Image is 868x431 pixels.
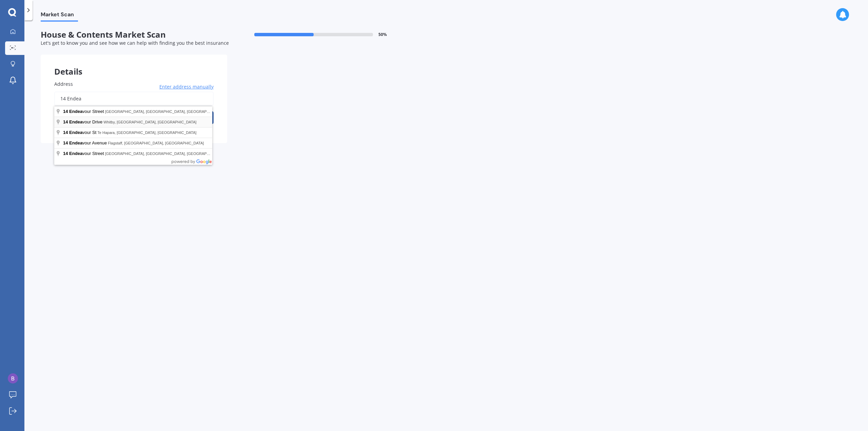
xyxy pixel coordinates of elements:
span: Endea [69,109,82,114]
span: Enter address manually [159,83,214,90]
span: vour Street [63,109,105,114]
span: Address [54,81,73,87]
span: vour St [63,130,97,135]
span: 14 [63,130,68,135]
span: 14 [63,119,68,124]
div: Details [41,55,227,75]
span: Whitby, [GEOGRAPHIC_DATA], [GEOGRAPHIC_DATA] [103,120,196,124]
span: 50 % [378,32,387,37]
span: 14 [63,140,68,145]
span: Let's get to know you and see how we can help with finding you the best insurance [41,40,229,46]
span: House & Contents Market Scan [41,30,227,40]
span: vour Drive [63,119,103,124]
img: ACg8ocJ8vqW84FkAxkks5JQ2bbGW4txQPyO1h-0bkeG9TElgsPHYHw=s96-c [8,373,18,384]
span: vour Street [63,151,105,156]
span: Endea [69,119,82,124]
span: Endea [69,140,82,145]
span: Endea [69,130,82,135]
span: [GEOGRAPHIC_DATA], [GEOGRAPHIC_DATA], [GEOGRAPHIC_DATA] [105,110,226,114]
input: Enter address [54,92,214,106]
span: Market Scan [41,11,78,20]
span: Endea [69,151,82,156]
span: Te Hapara, [GEOGRAPHIC_DATA], [GEOGRAPHIC_DATA] [97,131,196,135]
span: 14 [63,109,68,114]
span: 14 [63,151,68,156]
span: vour Avenue [63,140,108,145]
span: [GEOGRAPHIC_DATA], [GEOGRAPHIC_DATA], [GEOGRAPHIC_DATA] [105,152,226,156]
span: Flagstaff, [GEOGRAPHIC_DATA], [GEOGRAPHIC_DATA] [108,141,204,145]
